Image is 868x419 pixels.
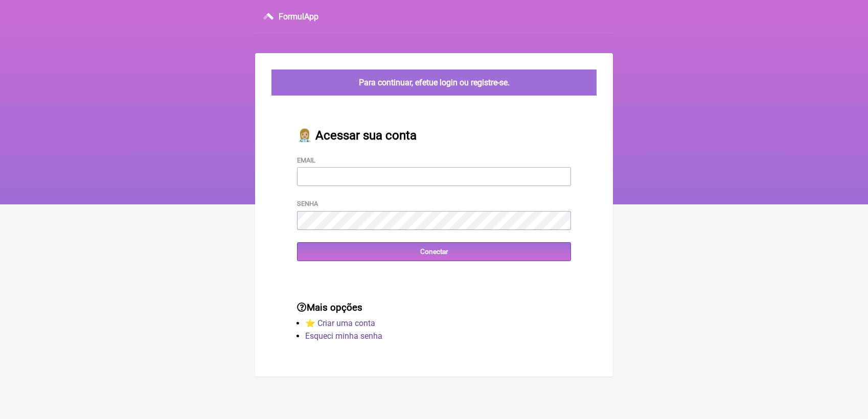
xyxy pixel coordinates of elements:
[271,69,597,96] div: Para continuar, efetue login ou registre-se.
[297,302,571,313] h3: Mais opções
[279,12,318,21] h3: FormulApp
[297,242,571,261] input: Conectar
[297,156,315,164] label: Email
[297,128,571,143] h2: 👩🏼‍⚕️ Acessar sua conta
[305,318,375,328] a: ⭐️ Criar uma conta
[305,331,382,341] a: Esqueci minha senha
[297,200,318,207] label: Senha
